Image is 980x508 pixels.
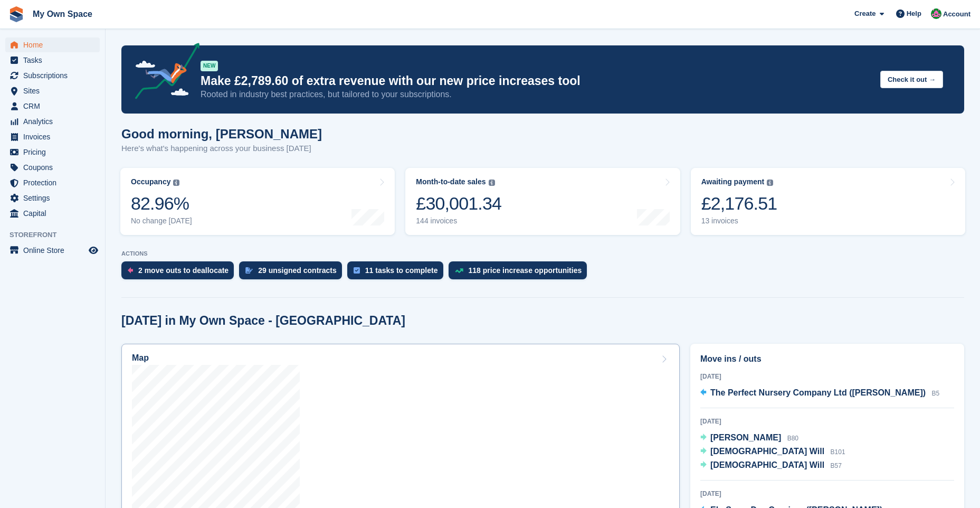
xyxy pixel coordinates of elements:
[5,114,100,129] a: menu
[23,129,87,144] span: Invoices
[347,261,449,285] a: 11 tasks to complete
[23,145,87,159] span: Pricing
[831,448,845,456] span: B101
[931,8,941,19] img: Lucy Parry
[8,6,24,22] img: stora-icon-8386f47178a22dfd0bd8f6a31ec36ba5ce8667c1dd55bd0f319d3a0aa187defe.svg
[201,73,872,89] p: Make £2,789.60 of extra revenue with our new price increases tool
[201,89,872,100] p: Rooted in industry best practices, but tailored to your subscriptions.
[5,206,100,221] a: menu
[700,431,798,445] a: [PERSON_NAME] B80
[710,447,824,456] span: [DEMOGRAPHIC_DATA] Will
[710,460,824,469] span: [DEMOGRAPHIC_DATA] Will
[767,180,773,186] img: icon-info-grey-7440780725fd019a000dd9b08b2336e03edf1995a4989e88bcd33f0948082b44.svg
[416,217,501,225] div: 144 invoices
[416,177,486,186] div: Month-to-date sales
[132,353,149,363] h2: Map
[691,168,965,235] a: Awaiting payment £2,176.51 13 invoices
[5,129,100,144] a: menu
[5,83,100,98] a: menu
[121,261,239,285] a: 2 move outs to deallocate
[121,314,405,328] h2: [DATE] in My Own Space - [GEOGRAPHIC_DATA]
[5,175,100,190] a: menu
[23,114,87,129] span: Analytics
[710,433,781,442] span: [PERSON_NAME]
[120,168,395,235] a: Occupancy 82.96% No change [DATE]
[5,243,100,258] a: menu
[5,99,100,114] a: menu
[23,243,87,258] span: Online Store
[943,9,971,20] span: Account
[701,193,777,214] div: £2,176.51
[787,435,798,442] span: B80
[854,8,876,19] span: Create
[455,268,463,273] img: price_increase_opportunities-93ffe204e8149a01c8c9dc8f82e8f89637d9d84a8eef4429ea346261dce0b2c0.svg
[131,217,192,225] div: No change [DATE]
[23,68,87,83] span: Subscriptions
[23,99,87,114] span: CRM
[5,191,100,205] a: menu
[5,145,100,159] a: menu
[354,267,360,274] img: task-75834270c22a3079a89374b754ae025e5fb1db73e45f91037f5363f120a921f8.svg
[700,445,845,459] a: [DEMOGRAPHIC_DATA] Will B101
[449,261,593,285] a: 118 price increase opportunities
[5,68,100,83] a: menu
[700,387,939,400] a: The Perfect Nursery Company Ltd ([PERSON_NAME]) B5
[131,177,170,186] div: Occupancy
[173,180,179,186] img: icon-info-grey-7440780725fd019a000dd9b08b2336e03edf1995a4989e88bcd33f0948082b44.svg
[416,193,501,214] div: £30,001.34
[23,37,87,52] span: Home
[405,168,680,235] a: Month-to-date sales £30,001.34 144 invoices
[710,388,926,397] span: The Perfect Nursery Company Ltd ([PERSON_NAME])
[932,390,940,397] span: B5
[126,43,200,103] img: price-adjustments-announcement-icon-8257ccfd72463d97f412b2fc003d46551f7dbcb40ab6d574587a9cd5c0d94...
[131,193,192,214] div: 82.96%
[700,459,842,473] a: [DEMOGRAPHIC_DATA] Will B57
[701,217,777,225] div: 13 invoices
[23,83,87,98] span: Sites
[831,462,842,469] span: B57
[23,160,87,175] span: Coupons
[9,230,105,240] span: Storefront
[138,266,229,275] div: 2 move outs to deallocate
[700,353,954,365] h2: Move ins / outs
[239,261,347,285] a: 29 unsigned contracts
[128,267,133,274] img: move_outs_to_deallocate_icon-f764333ba52eb49d3ac5e1228854f67142a1ed5810a6f6cc68b1a99e826820c5.svg
[87,244,100,257] a: Preview store
[907,8,921,19] span: Help
[469,266,582,275] div: 118 price increase opportunities
[365,266,438,275] div: 11 tasks to complete
[700,417,954,426] div: [DATE]
[5,160,100,175] a: menu
[201,61,218,71] div: NEW
[701,177,765,186] div: Awaiting payment
[121,250,964,257] p: ACTIONS
[700,372,954,381] div: [DATE]
[23,175,87,190] span: Protection
[23,191,87,205] span: Settings
[5,53,100,68] a: menu
[5,37,100,52] a: menu
[23,206,87,221] span: Capital
[700,489,954,498] div: [DATE]
[880,71,943,88] button: Check it out →
[121,143,322,155] p: Here's what's happening across your business [DATE]
[23,53,87,68] span: Tasks
[258,266,337,275] div: 29 unsigned contracts
[489,180,495,186] img: icon-info-grey-7440780725fd019a000dd9b08b2336e03edf1995a4989e88bcd33f0948082b44.svg
[28,5,97,23] a: My Own Space
[245,267,253,274] img: contract_signature_icon-13c848040528278c33f63329250d36e43548de30e8caae1d1a13099fd9432cc5.svg
[121,127,322,141] h1: Good morning, [PERSON_NAME]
